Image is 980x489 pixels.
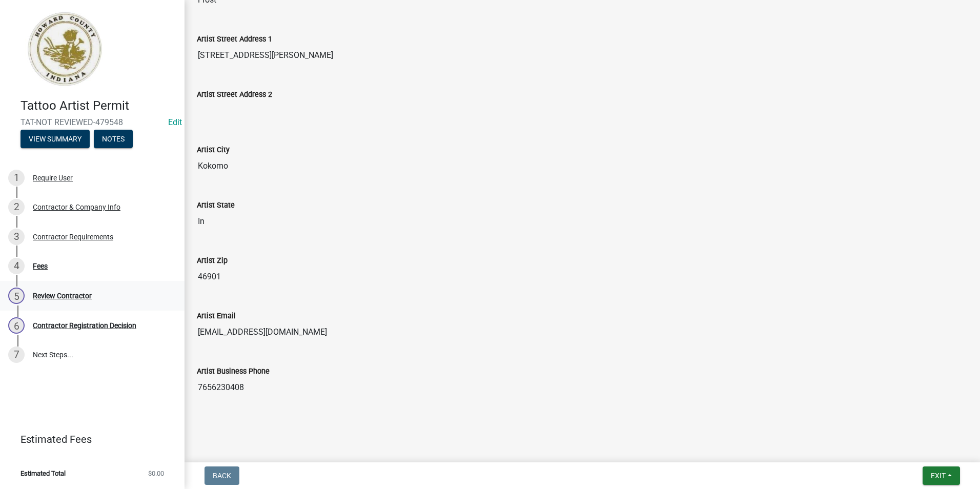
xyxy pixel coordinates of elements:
wm-modal-confirm: Notes [94,135,133,144]
wm-modal-confirm: Summary [21,135,90,144]
label: Artist Street Address 2 [197,91,272,98]
div: 1 [8,170,25,186]
label: Artist Street Address 1 [197,36,272,43]
wm-modal-confirm: Edit Application Number [168,117,182,127]
button: View Summary [21,130,90,148]
div: Review Contractor [33,292,92,299]
button: Notes [94,130,133,148]
label: Artist Zip [197,257,228,264]
span: Exit [931,472,946,480]
a: Edit [168,117,182,127]
div: 7 [8,347,25,363]
div: Fees [33,262,48,270]
span: $0.00 [148,470,164,477]
button: Back [205,466,239,485]
label: Artist Email [197,313,236,320]
div: 6 [8,317,25,334]
label: Artist Business Phone [197,368,270,375]
label: Artist City [197,147,230,154]
span: Estimated Total [21,470,66,477]
div: Contractor Requirements [33,233,113,240]
button: Exit [923,466,960,485]
div: Contractor & Company Info [33,203,120,211]
div: 5 [8,288,25,304]
div: 4 [8,258,25,274]
img: Howard County, Indiana [21,11,108,88]
div: 3 [8,229,25,245]
span: Back [213,472,231,480]
div: 2 [8,199,25,215]
div: Contractor Registration Decision [33,322,136,329]
div: Require User [33,174,73,181]
h4: Tattoo Artist Permit [21,98,176,113]
label: Artist State [197,202,235,209]
a: Estimated Fees [8,429,168,450]
span: TAT-NOT REVIEWED-479548 [21,117,164,127]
